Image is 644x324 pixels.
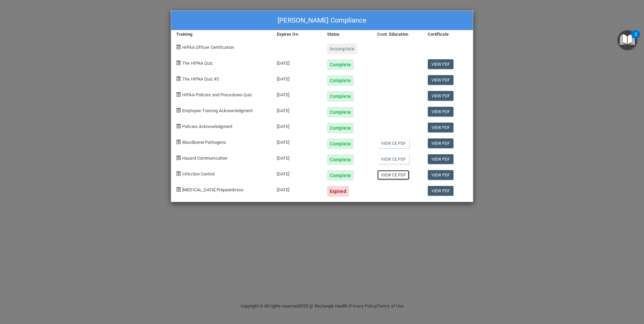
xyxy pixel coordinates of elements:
a: View PDF [428,186,454,196]
div: Status [322,30,372,38]
div: [DATE] [272,118,322,133]
div: Cont. Education [372,30,422,38]
a: View PDF [428,59,454,69]
div: [DATE] [272,54,322,70]
div: [DATE] [272,70,322,86]
div: [DATE] [272,149,322,165]
div: [DATE] [272,133,322,149]
iframe: Drift Widget Chat Controller [527,276,636,303]
div: Complete [327,170,354,181]
a: View PDF [428,123,454,132]
span: [MEDICAL_DATA] Preparedness [182,187,244,192]
span: The HIPAA Quiz #2 [182,76,219,82]
div: Training [171,30,272,38]
span: Infection Control [182,171,215,176]
a: View CE PDF [377,170,409,180]
span: HIPAA Policies and Procedures Quiz [182,92,252,97]
span: Bloodborne Pathogens [182,140,226,145]
div: Incomplete [327,43,357,54]
div: Complete [327,59,354,70]
div: Expired [327,186,349,197]
a: View PDF [428,154,454,164]
a: View CE PDF [377,154,409,164]
span: The HIPAA Quiz [182,61,213,66]
a: View PDF [428,91,454,101]
div: [DATE] [272,86,322,102]
span: HIPAA Officer Certification [182,45,234,50]
a: View CE PDF [377,138,409,148]
a: View PDF [428,170,454,180]
span: Hazard Communication [182,156,227,161]
div: [DATE] [272,102,322,118]
a: View PDF [428,138,454,148]
div: Complete [327,107,354,118]
span: Employee Training Acknowledgment [182,108,253,113]
div: Complete [327,91,354,102]
div: Complete [327,138,354,149]
div: [PERSON_NAME] Compliance [171,11,473,30]
div: Certificate [423,30,473,38]
button: Open Resource Center, 2 new notifications [617,30,637,50]
a: View PDF [428,75,454,85]
div: Expires On [272,30,322,38]
div: [DATE] [272,181,322,197]
div: Complete [327,75,354,86]
div: 2 [635,34,637,43]
div: Complete [327,154,354,165]
div: [DATE] [272,165,322,181]
a: View PDF [428,107,454,117]
div: Complete [327,123,354,133]
span: Policies Acknowledgment [182,124,232,129]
